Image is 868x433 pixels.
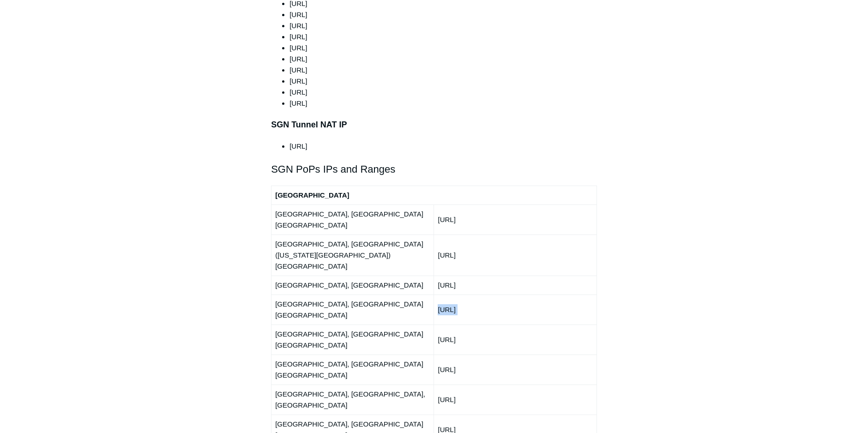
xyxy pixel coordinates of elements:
span: [URL] [289,44,307,52]
td: [GEOGRAPHIC_DATA], [GEOGRAPHIC_DATA] [GEOGRAPHIC_DATA] [271,204,434,235]
td: [URL] [434,235,597,276]
li: [URL] [289,98,597,109]
li: [URL] [289,31,597,42]
h2: SGN PoPs IPs and Ranges [271,161,597,177]
span: [URL] [289,66,307,74]
td: [URL] [434,385,597,415]
td: [URL] [434,204,597,235]
span: [URL] [289,88,307,96]
li: [URL] [289,9,597,20]
h3: SGN Tunnel NAT IP [271,118,597,132]
td: [URL] [434,276,597,295]
td: [GEOGRAPHIC_DATA], [GEOGRAPHIC_DATA] ([US_STATE][GEOGRAPHIC_DATA]) [GEOGRAPHIC_DATA] [271,235,434,276]
td: [URL] [434,355,597,385]
td: [URL] [434,295,597,325]
span: [URL] [289,77,307,85]
td: [GEOGRAPHIC_DATA], [GEOGRAPHIC_DATA] [GEOGRAPHIC_DATA] [271,355,434,385]
li: [URL] [289,20,597,31]
td: [GEOGRAPHIC_DATA], [GEOGRAPHIC_DATA] [GEOGRAPHIC_DATA] [271,295,434,325]
td: [URL] [434,325,597,355]
td: [GEOGRAPHIC_DATA], [GEOGRAPHIC_DATA], [GEOGRAPHIC_DATA] [271,385,434,415]
span: [URL] [289,55,307,63]
li: [URL] [289,141,597,152]
td: [GEOGRAPHIC_DATA], [GEOGRAPHIC_DATA] [271,276,434,295]
strong: [GEOGRAPHIC_DATA] [275,191,349,199]
td: [GEOGRAPHIC_DATA], [GEOGRAPHIC_DATA] [GEOGRAPHIC_DATA] [271,325,434,355]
